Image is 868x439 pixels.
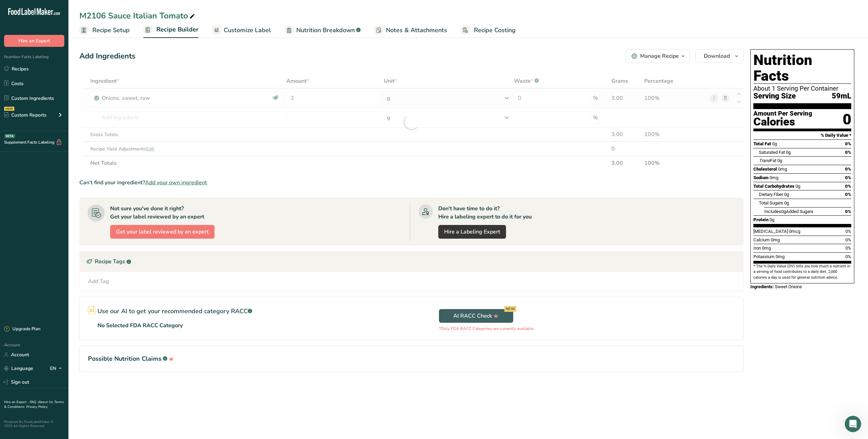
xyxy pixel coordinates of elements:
span: Total Fat [753,141,771,146]
span: 0mcg [789,229,800,234]
span: 0% [845,209,851,214]
span: 0g [772,141,777,146]
span: 0mg [776,254,785,259]
span: 0% [845,167,851,172]
span: 0% [845,192,851,197]
span: Customize Label [224,26,271,35]
div: BETA [4,134,15,138]
a: Recipe Setup [79,23,130,38]
span: 0% [845,245,851,251]
p: Use our AI to get your recommended category RACC [98,307,252,316]
h1: Nutrition Facts [753,52,851,84]
a: Hire a Labeling Expert [438,225,506,239]
span: Total Carbohydrates [753,184,794,189]
button: Manage Recipe [626,49,690,63]
span: Recipe Costing [474,26,516,35]
a: Nutrition Breakdown [285,23,361,38]
button: Hire an Expert [4,35,64,47]
a: FAQ . [30,400,38,404]
span: Calcium [753,237,770,242]
a: About Us . [38,400,54,404]
span: 0g [769,217,774,222]
section: % Daily Value * [753,131,851,139]
a: Customize Label [212,23,271,38]
span: 0% [845,229,851,234]
div: Not sure you've done it right? Get your label reviewed by an expert [110,204,204,221]
div: Calories [753,117,812,127]
span: AI RACC Check [453,312,498,320]
div: Upgrade Plan [4,326,40,333]
div: Custom Reports [4,111,47,119]
span: Protein [753,217,768,222]
div: Amount Per Serving [753,110,812,117]
a: Recipe Builder [143,22,198,38]
div: Recipe Tags [80,251,743,272]
span: Ingredients: [750,284,774,289]
span: Fat [759,158,776,163]
span: 0g [781,209,786,214]
div: Can't find your ingredient? [79,178,743,187]
span: [MEDICAL_DATA] [753,229,788,234]
div: Add Ingredients [79,51,135,62]
span: Includes Added Sugars [764,209,813,214]
a: Terms & Conditions . [4,400,64,409]
h1: Possible Nutrition Claims [88,354,735,363]
div: Don't have time to do it? Hire a labeling expert to do it for you [438,204,532,221]
a: Recipe Costing [461,23,516,38]
button: Get your label reviewed by an expert [110,225,215,239]
a: Hire an Expert . [4,400,28,404]
div: NEW [4,107,14,111]
span: 0% [845,150,851,155]
div: 0 [843,110,851,129]
a: Notes & Attachments [374,23,447,38]
iframe: Intercom live chat [845,416,861,432]
a: Language [4,362,33,374]
span: 59mL [832,92,851,101]
span: 0mg [778,167,787,172]
span: 0g [786,150,791,155]
span: Recipe Builder [156,25,198,34]
span: 0% [845,175,851,180]
div: NEW [504,306,516,312]
p: *Only FDA RACC Categories are currently available [439,325,533,332]
span: Sweet Onions [775,284,802,289]
span: 0% [845,237,851,242]
span: 0g [784,192,789,197]
span: Potassium [753,254,775,259]
span: 0mg [769,175,778,180]
i: Trans [759,158,770,163]
span: 0% [845,184,851,189]
div: Powered By FoodLabelMaker © 2025 All Rights Reserved [4,420,64,428]
button: AI RACC Check NEW [439,309,513,323]
button: Download [695,49,743,63]
span: Serving Size [753,92,796,101]
span: 0g [795,184,800,189]
span: 0% [845,254,851,259]
span: 0g [777,158,782,163]
span: Sodium [753,175,768,180]
section: * The % Daily Value (DV) tells you how much a nutrient in a serving of food contributes to a dail... [753,264,851,280]
span: Add your own ingredient [145,178,207,187]
p: No Selected FDA RACC Category [98,321,183,330]
span: Cholesterol [753,167,777,172]
span: Iron [753,245,761,251]
span: Get your label reviewed by an expert [116,228,209,236]
div: Manage Recipe [640,52,679,60]
span: Notes & Attachments [386,26,447,35]
span: 0% [845,141,851,146]
div: M2106 Sauce Italian Tomato [79,10,196,22]
span: Total Sugars [759,200,783,205]
span: Download [704,52,730,60]
span: Saturated Fat [759,150,785,155]
span: 0mg [762,245,771,251]
div: About 1 Serving Per Container [753,85,851,92]
div: EN [50,364,64,373]
div: Add Tag [88,277,109,285]
span: Recipe Setup [92,26,130,35]
span: 0g [784,200,789,205]
span: Nutrition Breakdown [296,26,355,35]
span: 0mg [771,237,780,242]
span: Dietary Fiber [759,192,783,197]
a: Privacy Policy [26,404,48,409]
